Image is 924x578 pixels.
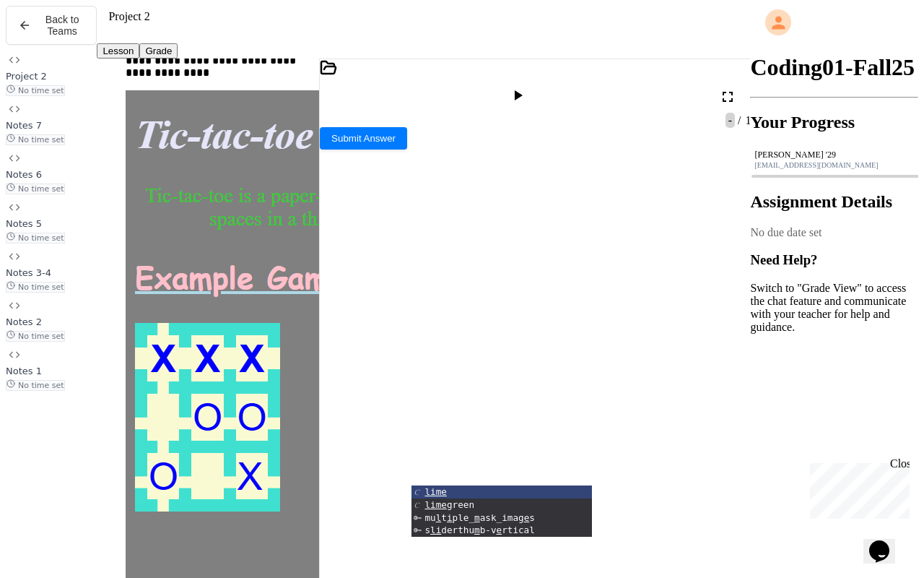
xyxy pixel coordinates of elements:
p: Switch to "Grade View" to access the chat feature and communicate with your teacher for help and ... [750,282,918,334]
button: Submit Answer [320,127,407,150]
span: Project 2 [108,10,149,22]
span: No time set [6,331,65,342]
div: [PERSON_NAME] '29 [754,150,914,160]
div: No due date set [750,226,918,239]
span: Back to Teams [40,14,84,37]
span: No time set [6,233,65,243]
div: Chat with us now!Close [6,6,100,92]
span: Project 2 [6,71,47,82]
button: Lesson [97,43,139,59]
button: Grade [139,43,178,59]
span: Notes 3-4 [6,267,51,278]
span: Submit Answer [331,133,396,144]
span: Notes 6 [6,169,42,180]
span: - [725,113,735,128]
span: No time set [6,184,65,194]
span: Notes 5 [6,218,42,229]
span: No time set [6,380,65,391]
div: My Account [750,6,918,39]
span: Notes 2 [6,316,42,327]
span: No time set [6,134,65,145]
span: Notes 1 [6,366,42,376]
iframe: chat widget [804,457,910,519]
button: Back to Teams [6,6,97,45]
span: 1 [742,114,751,126]
span: Notes 7 [6,120,42,131]
h2: Your Progress [750,113,918,132]
h2: Assignment Details [750,192,918,212]
span: No time set [6,282,65,293]
span: No time set [6,85,65,96]
span: / [738,114,741,126]
iframe: chat widget [863,520,910,564]
h3: Need Help? [750,252,918,268]
div: [EMAIL_ADDRESS][DOMAIN_NAME] [754,161,914,169]
h1: Coding01-Fall25 [750,54,918,81]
